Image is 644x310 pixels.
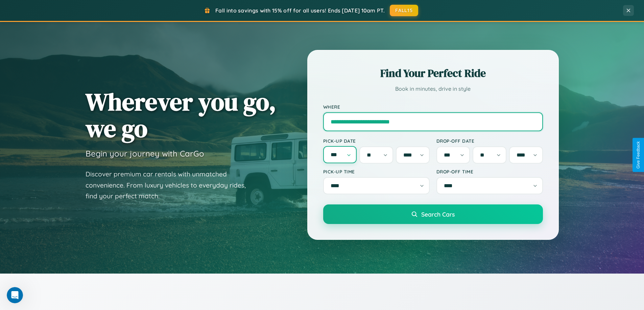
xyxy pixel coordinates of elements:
[323,204,543,224] button: Search Cars
[323,104,543,110] label: Where
[436,169,543,174] label: Drop-off Time
[421,210,455,218] span: Search Cars
[86,148,204,159] h3: Begin your journey with CarGo
[86,88,276,142] h1: Wherever you go, we go
[323,66,543,81] h2: Find Your Perfect Ride
[215,7,385,14] span: Fall into savings with 15% off for all users! Ends [DATE] 10am PT.
[7,287,23,303] iframe: Intercom live chat
[323,138,430,144] label: Pick-up Date
[323,84,543,94] p: Book in minutes, drive in style
[323,169,430,174] label: Pick-up Time
[86,169,255,202] p: Discover premium car rentals with unmatched convenience. From luxury vehicles to everyday rides, ...
[390,5,418,16] button: FALL15
[436,138,543,144] label: Drop-off Date
[636,141,641,169] div: Give Feedback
